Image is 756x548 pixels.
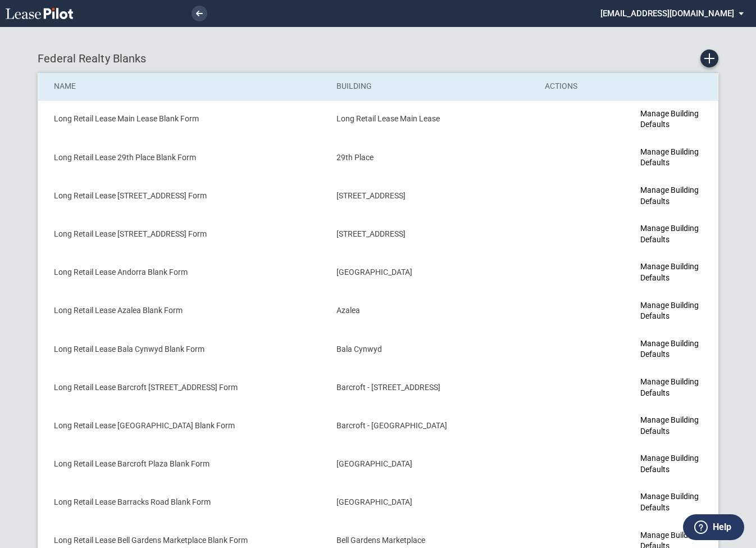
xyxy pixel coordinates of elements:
[329,330,537,368] td: Bala Cynwyd
[640,262,699,282] a: Manage Building Defaults
[640,109,699,129] a: Manage Building Defaults
[329,138,537,176] td: 29th Place
[640,454,699,474] a: Manage Building Defaults
[38,100,329,138] td: Long Retail Lease Main Lease Blank Form
[38,215,329,253] td: Long Retail Lease [STREET_ADDRESS] Form
[38,483,329,522] td: Long Retail Lease Barracks Road Blank Form
[640,339,699,359] a: Manage Building Defaults
[38,49,718,67] div: Federal Realty Blanks
[329,292,537,330] td: Azalea
[329,73,537,100] th: Building
[38,253,329,292] td: Long Retail Lease Andorra Blank Form
[38,330,329,368] td: Long Retail Lease Bala Cynwyd Blank Form
[713,520,731,535] label: Help
[640,224,699,244] a: Manage Building Defaults
[329,445,537,483] td: [GEOGRAPHIC_DATA]
[38,176,329,215] td: Long Retail Lease [STREET_ADDRESS] Form
[640,492,699,512] a: Manage Building Defaults
[38,138,329,176] td: Long Retail Lease 29th Place Blank Form
[329,368,537,406] td: Barcroft - [STREET_ADDRESS]
[640,377,699,397] a: Manage Building Defaults
[700,49,718,67] a: Create new Blank Form
[329,176,537,215] td: [STREET_ADDRESS]
[38,292,329,330] td: Long Retail Lease Azalea Blank Form
[329,407,537,445] td: Barcroft - [GEOGRAPHIC_DATA]
[537,73,632,100] th: Actions
[640,147,699,167] a: Manage Building Defaults
[640,185,699,206] a: Manage Building Defaults
[640,415,699,436] a: Manage Building Defaults
[329,253,537,292] td: [GEOGRAPHIC_DATA]
[329,100,537,138] td: Long Retail Lease Main Lease
[329,483,537,522] td: [GEOGRAPHIC_DATA]
[38,445,329,483] td: Long Retail Lease Barcroft Plaza Blank Form
[683,514,744,540] button: Help
[329,215,537,253] td: [STREET_ADDRESS]
[38,73,329,100] th: Name
[38,368,329,406] td: Long Retail Lease Barcroft [STREET_ADDRESS] Form
[640,301,699,321] a: Manage Building Defaults
[38,407,329,445] td: Long Retail Lease [GEOGRAPHIC_DATA] Blank Form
